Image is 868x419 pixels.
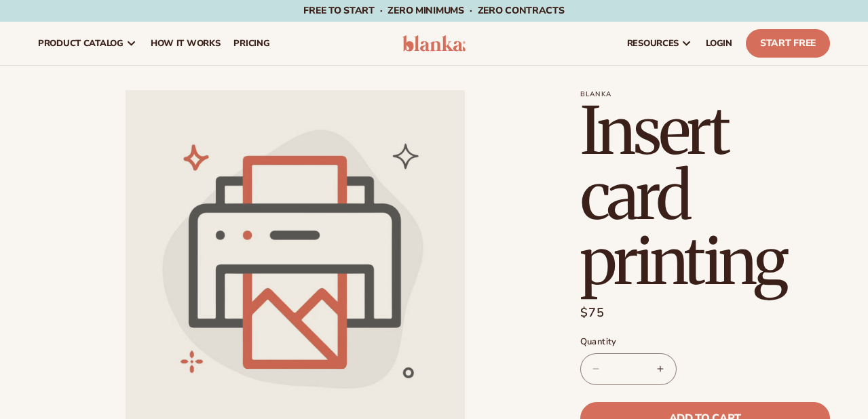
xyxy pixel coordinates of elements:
[227,22,276,65] a: pricing
[620,22,699,65] a: resources
[580,98,830,294] h1: Insert card printing
[38,38,124,49] span: product catalog
[303,4,564,17] span: Free to start · ZERO minimums · ZERO contracts
[233,38,269,49] span: pricing
[746,29,830,58] a: Start Free
[580,304,605,322] span: $75
[31,22,144,65] a: product catalog
[580,336,830,349] label: Quantity
[151,38,221,49] span: How It Works
[144,22,227,65] a: How It Works
[699,22,739,65] a: LOGIN
[402,35,466,52] img: logo
[706,38,732,49] span: LOGIN
[627,38,679,49] span: resources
